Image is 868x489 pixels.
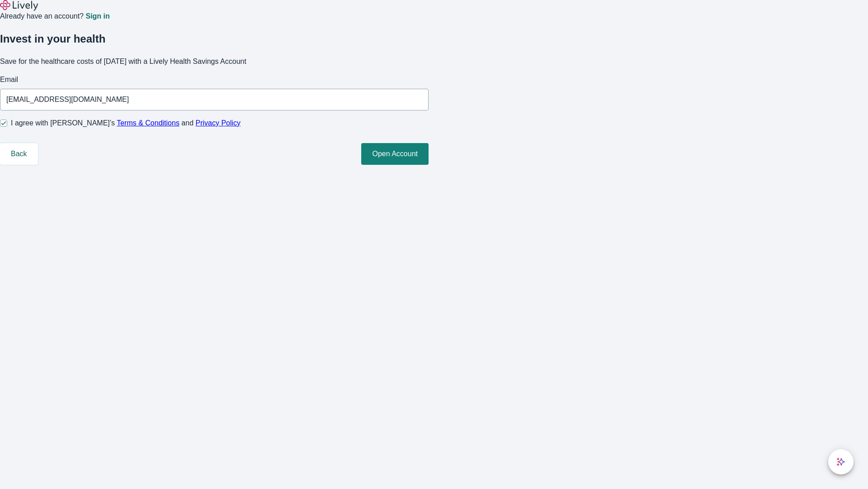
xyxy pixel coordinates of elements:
span: I agree with [PERSON_NAME]’s and [11,118,241,129]
a: Privacy Policy [196,119,241,127]
button: chat [828,449,854,475]
a: Terms & Conditions [117,119,179,127]
button: Open Account [361,143,429,165]
svg: Lively AI Assistant [836,457,845,466]
a: Sign in [85,13,109,20]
